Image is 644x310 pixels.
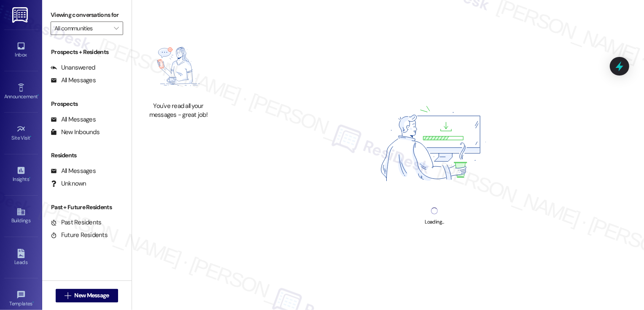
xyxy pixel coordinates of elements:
[51,167,96,175] div: All Messages
[30,134,32,140] span: •
[51,231,108,240] div: Future Residents
[51,128,100,137] div: New Inbounds
[32,299,34,305] span: •
[38,92,39,98] span: •
[4,163,38,186] a: Insights •
[29,175,30,181] span: •
[4,246,38,269] a: Leads
[425,218,444,226] div: Loading...
[114,25,119,32] i: 
[42,48,132,57] div: Prospects + Residents
[12,7,30,23] img: ResiDesk Logo
[74,291,109,300] span: New Message
[65,292,71,299] i: 
[4,39,38,62] a: Inbox
[51,179,86,188] div: Unknown
[141,35,216,97] img: empty-state
[51,115,96,124] div: All Messages
[56,289,118,302] button: New Message
[51,63,95,72] div: Unanswered
[141,102,216,120] div: You've read all your messages - great job!
[42,100,132,108] div: Prospects
[54,22,110,35] input: All communities
[51,8,123,22] label: Viewing conversations for
[51,218,102,227] div: Past Residents
[42,203,132,212] div: Past + Future Residents
[42,151,132,160] div: Residents
[51,76,96,85] div: All Messages
[4,122,38,145] a: Site Visit •
[4,205,38,227] a: Buildings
